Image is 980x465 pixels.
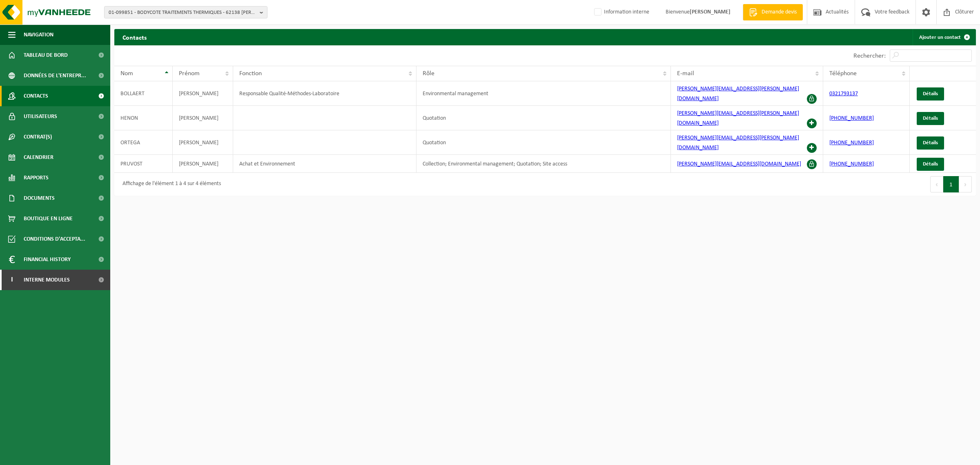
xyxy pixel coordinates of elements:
span: Prénom [179,70,200,77]
a: [PHONE_NUMBER] [829,161,874,167]
a: Demande devis [743,4,803,20]
label: Rechercher: [853,53,886,59]
span: 01-099851 - BODYCOTE TRAITEMENTS THERMIQUES - 62138 [PERSON_NAME], BOULEVARD SUD PARC DES INDUSTR... [109,7,256,19]
td: Collection; Environmental management; Quotation; Site access [416,155,671,173]
strong: [PERSON_NAME] [690,9,731,15]
span: Demande devis [759,8,799,16]
span: Tableau de bord [24,45,68,65]
span: Détails [923,140,938,145]
td: ORTEGA [114,130,173,155]
button: Previous [930,176,943,192]
td: Responsable Qualité-Méthodes-Laboratoire [233,81,416,106]
span: Calendrier [24,147,53,168]
a: Détails [917,87,944,101]
td: Achat et Environnement [233,155,416,173]
h2: Contacts [114,29,155,45]
span: Nom [120,70,133,77]
span: Rapports [24,168,49,188]
span: Boutique en ligne [24,208,73,229]
span: Détails [923,116,938,121]
a: Détails [917,136,944,150]
td: HENON [114,106,173,130]
a: [PERSON_NAME][EMAIL_ADDRESS][PERSON_NAME][DOMAIN_NAME] [677,110,799,126]
a: Détails [917,112,944,125]
button: Next [959,176,972,192]
span: Contrat(s) [24,127,52,147]
span: Contacts [24,86,48,106]
span: Rôle [423,70,434,77]
a: [PHONE_NUMBER] [829,140,874,146]
span: Documents [24,188,55,208]
span: Détails [923,91,938,96]
td: [PERSON_NAME] [173,155,233,173]
a: [PHONE_NUMBER] [829,115,874,121]
a: [PERSON_NAME][EMAIL_ADDRESS][PERSON_NAME][DOMAIN_NAME] [677,135,799,151]
td: PRUVOST [114,155,173,173]
button: 01-099851 - BODYCOTE TRAITEMENTS THERMIQUES - 62138 [PERSON_NAME], BOULEVARD SUD PARC DES INDUSTR... [104,6,267,18]
div: Affichage de l'élément 1 à 4 sur 4 éléments [118,177,221,192]
td: [PERSON_NAME] [173,130,233,155]
span: E-mail [677,70,694,77]
a: 0321793137 [829,91,858,97]
span: Données de l'entrepr... [24,65,86,86]
span: Téléphone [829,70,857,77]
span: Interne modules [24,270,70,290]
label: Information interne [592,6,649,18]
td: [PERSON_NAME] [173,106,233,130]
td: Quotation [416,130,671,155]
a: Ajouter un contact [913,29,975,45]
a: [PERSON_NAME][EMAIL_ADDRESS][PERSON_NAME][DOMAIN_NAME] [677,86,799,102]
span: Navigation [24,25,53,45]
button: 1 [943,176,959,192]
td: [PERSON_NAME] [173,81,233,106]
span: Fonction [239,70,262,77]
span: I [8,270,16,290]
span: Utilisateurs [24,106,57,127]
span: Conditions d'accepta... [24,229,85,249]
td: BOLLAERT [114,81,173,106]
td: Quotation [416,106,671,130]
a: [PERSON_NAME][EMAIL_ADDRESS][DOMAIN_NAME] [677,161,801,167]
span: Financial History [24,249,71,270]
td: Environmental management [416,81,671,106]
a: Détails [917,158,944,171]
span: Détails [923,161,938,167]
